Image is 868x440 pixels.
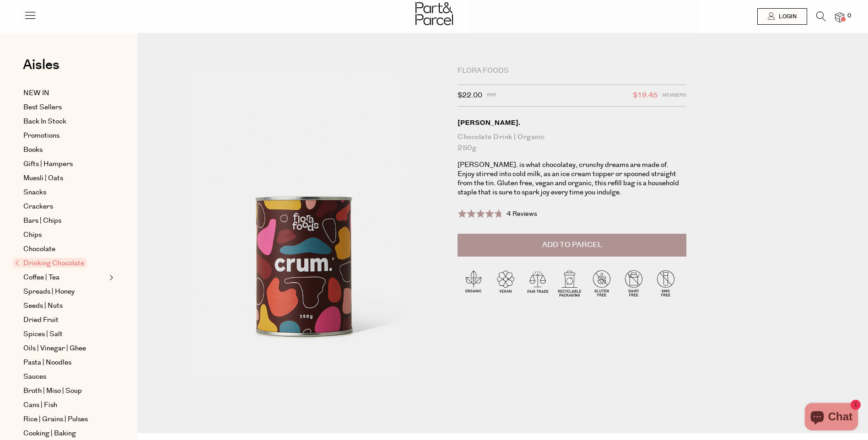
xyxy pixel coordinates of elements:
a: Cooking | Baking [23,428,107,439]
img: P_P-ICONS-Live_Bec_V11_Dairy_Free.svg [618,267,650,299]
img: P_P-ICONS-Live_Bec_V11_Recyclable_Packaging.svg [554,267,586,299]
span: Oils | Vinegar | Ghee [23,343,86,354]
span: Best Sellers [23,102,62,113]
a: Seeds | Nuts [23,300,107,311]
p: [PERSON_NAME]. is what chocolatey, crunchy dreams are made of. Enjoy stirred into cold milk, as a... [458,161,686,197]
a: Spreads | Honey [23,286,107,297]
img: Crum. [165,70,444,399]
a: Pasta | Noodles [23,357,107,368]
a: Bars | Chips [23,215,107,226]
span: $19.45 [633,90,658,102]
span: Spices | Salt [23,329,63,340]
button: Add to Parcel [458,234,686,257]
a: Drinking Chocolate [15,258,107,269]
img: P_P-ICONS-Live_Bec_V11_Organic.svg [458,267,490,299]
img: P_P-ICONS-Live_Bec_V11_Vegan.svg [490,267,522,299]
span: Bars | Chips [23,215,61,226]
inbox-online-store-chat: Shopify online store chat [802,403,861,433]
span: $22.00 [458,90,482,102]
img: Part&Parcel [415,2,453,25]
span: Login [776,13,797,21]
div: Chocolate Drink | Organic 250g [458,132,686,154]
span: Crackers [23,201,53,212]
span: Chips [23,230,42,241]
img: P_P-ICONS-Live_Bec_V11_GMO_Free.svg [650,267,682,299]
button: Expand/Collapse Coffee | Tea [107,272,113,283]
span: 0 [845,12,853,20]
span: Add to Parcel [542,240,602,250]
a: Dried Fruit [23,315,107,326]
div: Flora Foods [458,66,686,75]
a: Rice | Grains | Pulses [23,414,107,425]
span: Books [23,145,43,156]
span: Coffee | Tea [23,272,59,283]
a: Chocolate [23,244,107,255]
span: Aisles [23,55,59,75]
a: Crackers [23,201,107,212]
a: Cans | Fish [23,400,107,411]
a: Gifts | Hampers [23,159,107,170]
a: Oils | Vinegar | Ghee [23,343,107,354]
a: Muesli | Oats [23,173,107,184]
a: Aisles [23,58,59,81]
a: Coffee | Tea [23,272,107,283]
a: Login [757,8,807,25]
span: Gifts | Hampers [23,159,73,170]
span: Muesli | Oats [23,173,63,184]
span: Dried Fruit [23,315,59,326]
img: P_P-ICONS-Live_Bec_V11_Gluten_Free.svg [586,267,618,299]
a: Broth | Miso | Soup [23,386,107,397]
span: Cooking | Baking [23,428,76,439]
span: Members [662,90,686,102]
a: Sauces [23,371,107,382]
span: Spreads | Honey [23,286,75,297]
a: Best Sellers [23,102,107,113]
a: NEW IN [23,88,107,99]
span: Pasta | Noodles [23,357,71,368]
span: 4 Reviews [507,209,537,219]
span: RRP [487,90,496,102]
img: P_P-ICONS-Live_Bec_V11_Fair_Trade.svg [522,267,554,299]
span: Cans | Fish [23,400,57,411]
a: Spices | Salt [23,329,107,340]
a: Promotions [23,130,107,141]
span: Snacks [23,187,46,198]
a: Back In Stock [23,116,107,127]
span: Rice | Grains | Pulses [23,414,88,425]
span: Chocolate [23,244,55,255]
span: Promotions [23,130,59,141]
span: Back In Stock [23,116,66,127]
span: Seeds | Nuts [23,300,63,311]
a: 0 [835,12,844,22]
span: Drinking Chocolate [13,258,86,268]
div: [PERSON_NAME]. [458,118,686,127]
a: Books [23,145,107,156]
span: Broth | Miso | Soup [23,386,82,397]
span: NEW IN [23,88,49,99]
span: Sauces [23,371,46,382]
a: Snacks [23,187,107,198]
a: Chips [23,230,107,241]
